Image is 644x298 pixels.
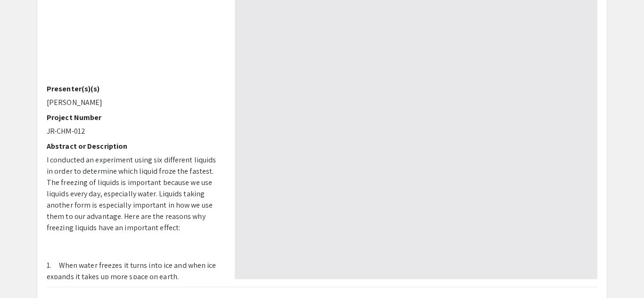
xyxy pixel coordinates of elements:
p: [PERSON_NAME] [47,97,221,108]
h2: Abstract or Description [47,142,221,151]
p: I conducted an experiment using six different liquids in order to determine which liquid froze th... [47,154,221,234]
h2: Project Number [47,113,221,122]
p: JR-CHM-012 [47,126,221,137]
iframe: Chat [7,256,40,291]
p: 1. When water freezes it turns into ice and when ice expands it takes up more space on earth. [47,260,221,282]
h2: Presenter(s)(s) [47,84,221,93]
